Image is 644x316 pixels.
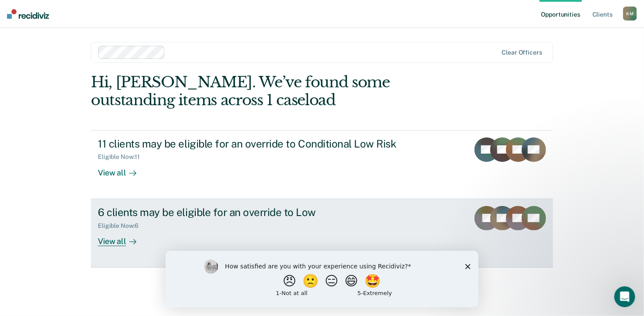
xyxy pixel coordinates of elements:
[91,199,553,268] a: 6 clients may be eligible for an override to LowEligible Now:6View all
[98,161,147,178] div: View all
[502,49,542,56] div: Clear officers
[98,137,405,150] div: 11 clients may be eligible for an override to Conditional Low Risk
[98,153,147,161] div: Eligible Now : 11
[98,206,405,219] div: 6 clients may be eligible for an override to Low
[166,251,478,307] iframe: Survey by Kim from Recidiviz
[91,73,460,109] div: Hi, [PERSON_NAME]. We’ve found some outstanding items across 1 caseload
[91,130,553,199] a: 11 clients may be eligible for an override to Conditional Low RiskEligible Now:11View all
[623,7,637,21] button: KM
[614,286,635,307] iframe: Intercom live chat
[98,229,147,246] div: View all
[623,7,637,21] div: K M
[7,9,49,19] img: Recidiviz
[98,222,145,230] div: Eligible Now : 6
